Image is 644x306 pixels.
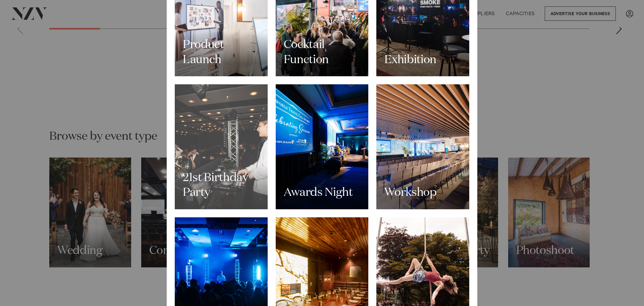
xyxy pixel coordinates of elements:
[284,185,353,200] h3: Awards Night
[384,185,436,200] h3: Workshop
[384,52,436,68] h3: Exhibition
[276,84,369,209] a: Awards Night Awards Night
[183,37,260,67] h3: Product Launch
[183,170,260,200] h3: 21st Birthday Party
[175,84,268,209] a: 21st Birthday Party 21st Birthday Party
[376,84,469,209] a: Workshop Workshop
[284,37,361,67] h3: Cocktail Function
